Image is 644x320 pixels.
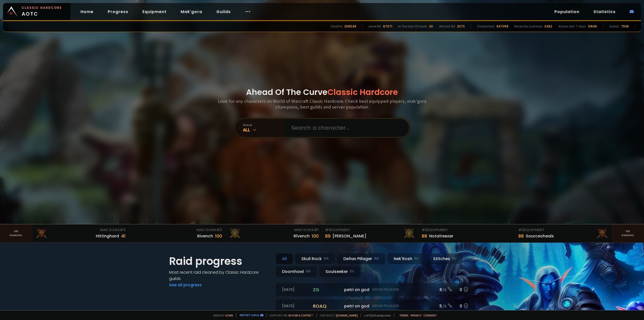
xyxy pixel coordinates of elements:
h1: Ahead Of The Curve [246,86,398,98]
a: Home [76,7,98,17]
span: # 3 [518,227,524,232]
span: # 2 [422,227,427,232]
a: Mak'Gora#2Rivench100 [129,224,225,242]
div: 7538 [621,24,629,29]
div: 2073 [457,24,465,29]
span: AOTC [22,6,62,18]
span: # 1 [314,227,319,232]
a: Report a bug [240,313,259,317]
div: Mak'Gora [35,227,126,233]
div: Level 60 [369,24,381,29]
a: Equipment [138,7,171,17]
div: 3462 [544,24,552,29]
div: Skull Rock [295,253,335,264]
a: Mak'gora [177,7,206,17]
a: Mak'Gora#3Hittinghard41 [32,224,129,242]
span: Classic Hardcore [328,86,398,98]
div: Nek'Rosh [387,253,425,264]
a: #2Equipment88Notafreezer [419,224,515,242]
a: Mak'Gora#1Rîvench100 [225,224,322,242]
a: Population [550,7,583,17]
div: Equipment [422,227,512,233]
div: All [243,127,285,133]
div: 88 [422,233,427,239]
a: [DATE]roaqpetri on godDefias Pillager5 /60 [276,299,475,313]
small: EU [350,269,354,274]
a: #3Equipment88Sourceoheals [515,224,612,242]
div: Stitches [427,253,463,264]
a: #1Equipment89[PERSON_NAME] [322,224,419,242]
a: Progress [104,7,132,17]
div: 88 [518,233,524,239]
div: 100 [215,233,222,239]
a: [DATE]zgpetri on godDefias Pillager8 /90 [276,283,475,296]
a: Buy me a coffee [289,313,313,317]
div: Rîvench [294,233,310,239]
span: Checkout [316,313,358,317]
div: 100 [312,233,319,239]
div: 20 [429,24,433,29]
h3: Look for any characters on World of Warcraft Classic Hardcore. Check best equipped players, mak'g... [216,98,428,110]
a: Terms [399,313,409,317]
a: Guilds [212,7,235,17]
a: Statistics [589,7,620,17]
div: Equipment [325,227,415,233]
div: All [276,253,293,264]
small: NA [306,269,311,274]
a: [DOMAIN_NAME] [336,313,358,317]
div: Mak'Gora [132,227,222,233]
div: 67071 [383,24,392,29]
div: Guilds [609,24,619,29]
div: realm [243,123,285,127]
div: Hittinghard [96,233,119,239]
h1: Raid progress [169,253,270,269]
span: # 1 [325,227,330,232]
div: Soulseeker [319,266,360,277]
div: Mak'Gora [228,227,319,233]
div: In the last 12 hours [398,24,427,29]
a: See all progress [169,282,202,288]
span: v. d752d5 - production [361,313,391,317]
small: NA [324,256,329,261]
small: EU [452,256,456,261]
div: Active last 7 days [558,24,586,29]
div: Doomhowl [276,266,317,277]
h4: Most recent raid cleaned by Classic Hardcore guilds [169,269,270,282]
small: NA [374,256,379,261]
div: Rivench [197,233,213,239]
div: 847058 [497,24,508,29]
div: Recently scanned [514,24,542,29]
small: Classic Hardcore [22,6,62,10]
div: 89 [325,233,331,239]
span: Made by [210,313,233,317]
span: Support me, [266,313,313,317]
a: Consent [423,313,437,317]
a: a fan [225,313,233,317]
div: 10846 [588,24,597,29]
a: Classic HardcoreAOTC [3,3,70,20]
span: # 2 [216,227,222,232]
div: Sourceoheals [526,233,554,239]
div: Equipment [518,227,609,233]
div: Deaths [331,24,342,29]
div: 41 [121,233,126,239]
div: Almost 60 [439,24,455,29]
a: Privacy [411,313,421,317]
div: 206548 [344,24,356,29]
small: EU [414,256,419,261]
span: # 3 [120,227,126,232]
div: Notafreezer [429,233,453,239]
input: Search a character... [288,119,403,137]
a: Seeranking [612,224,644,242]
div: Defias Pillager [337,253,385,264]
div: Characters [477,24,495,29]
div: [PERSON_NAME] [333,233,366,239]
